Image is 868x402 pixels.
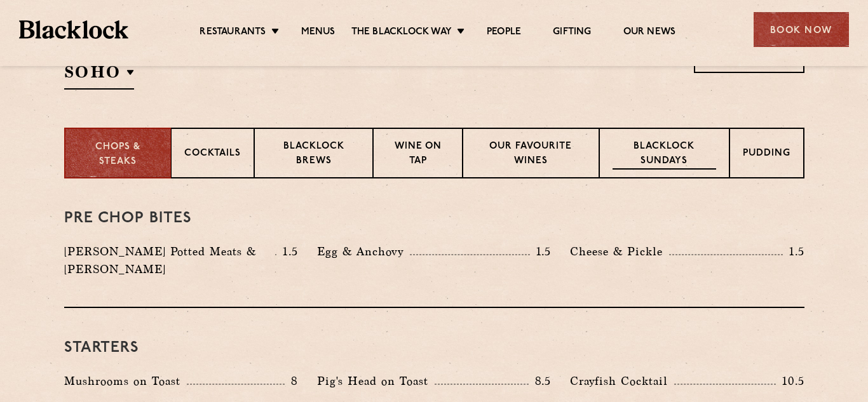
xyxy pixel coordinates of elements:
[268,140,360,170] p: Blacklock Brews
[317,243,410,260] p: Egg & Anchovy
[64,61,134,90] h2: SOHO
[386,140,449,170] p: Wine on Tap
[317,372,435,390] p: Pig's Head on Toast
[78,140,158,169] p: Chops & Steaks
[570,243,669,260] p: Cheese & Pickle
[783,243,804,260] p: 1.5
[623,26,676,40] a: Our News
[351,26,452,40] a: The Blacklock Way
[19,20,128,39] img: BL_Textured_Logo-footer-cropped.svg
[64,243,276,278] p: [PERSON_NAME] Potted Meats & [PERSON_NAME]
[529,373,552,389] p: 8.5
[276,243,298,260] p: 1.5
[64,372,187,390] p: Mushrooms on Toast
[487,26,521,40] a: People
[200,26,266,40] a: Restaurants
[64,340,804,356] h3: Starters
[613,140,715,170] p: Blacklock Sundays
[570,372,674,390] p: Crayfish Cocktail
[743,147,790,163] p: Pudding
[754,12,849,47] div: Book Now
[301,26,336,40] a: Menus
[64,210,804,227] h3: Pre Chop Bites
[285,373,298,389] p: 8
[184,147,241,163] p: Cocktails
[530,243,552,260] p: 1.5
[776,373,804,389] p: 10.5
[476,140,586,170] p: Our favourite wines
[553,26,591,40] a: Gifting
